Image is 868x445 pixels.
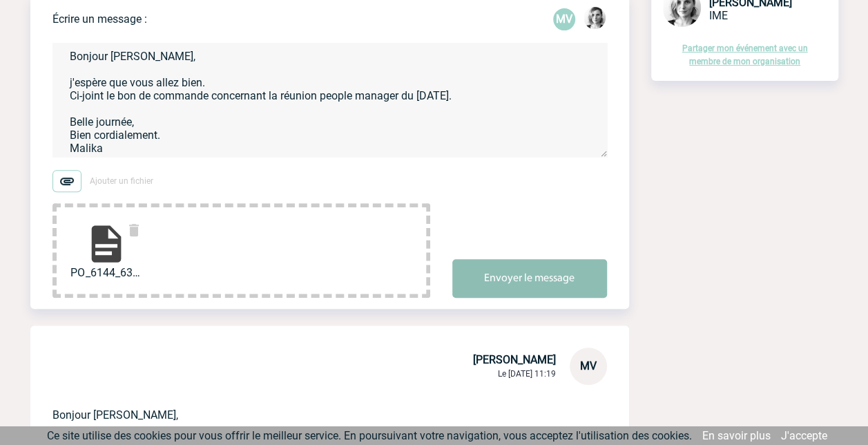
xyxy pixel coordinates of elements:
[90,176,153,186] span: Ajouter un fichier
[70,266,142,279] span: PO_6144_6350069117_0...
[682,44,808,66] a: Partager mon événement avec un membre de mon organisation
[584,7,606,29] img: 103019-1.png
[47,429,692,442] span: Ce site utilise des cookies pour vous offrir le meilleur service. En poursuivant votre navigation...
[709,9,728,22] span: IME
[473,353,556,366] span: [PERSON_NAME]
[553,8,575,30] p: MV
[452,259,607,298] button: Envoyer le message
[781,429,827,442] a: J'accepte
[126,222,142,238] img: delete.svg
[702,429,771,442] a: En savoir plus
[52,12,147,26] p: Écrire un message :
[584,7,606,32] div: Lydie TRELLU
[580,359,597,372] span: MV
[553,8,575,30] div: Malika VAN FLETEREN
[84,222,128,266] img: file-document.svg
[498,369,556,379] span: Le [DATE] 11:19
